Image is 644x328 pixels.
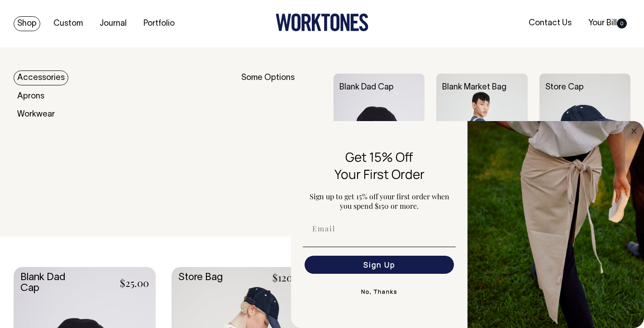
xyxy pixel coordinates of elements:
a: Custom [50,16,86,31]
a: Your Bill0 [585,16,630,31]
a: Portfolio [140,16,178,31]
a: Blank Dad Cap [339,84,394,91]
a: Store Cap [545,84,584,91]
button: Close dialog [629,126,639,136]
a: Shop [14,16,40,31]
button: No, Thanks [303,283,456,301]
a: Blank Market Bag [442,84,506,91]
a: Accessories [14,70,68,85]
div: Some Options [241,74,321,210]
a: Workwear [14,107,58,122]
button: Sign Up [305,256,454,274]
input: Email [305,220,454,238]
a: Contact Us [525,16,575,31]
a: Journal [96,16,130,31]
span: Get 15% Off [345,148,413,165]
span: Your First Order [334,165,425,183]
a: Aprons [14,89,48,104]
div: FLYOUT Form [291,121,644,328]
img: 5e34ad8f-4f05-4173-92a8-ea475ee49ac9.jpeg [467,121,644,328]
span: 0 [617,19,627,28]
img: underline [303,247,456,247]
span: Sign up to get 15% off your first order when you spend $150 or more. [310,192,449,211]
